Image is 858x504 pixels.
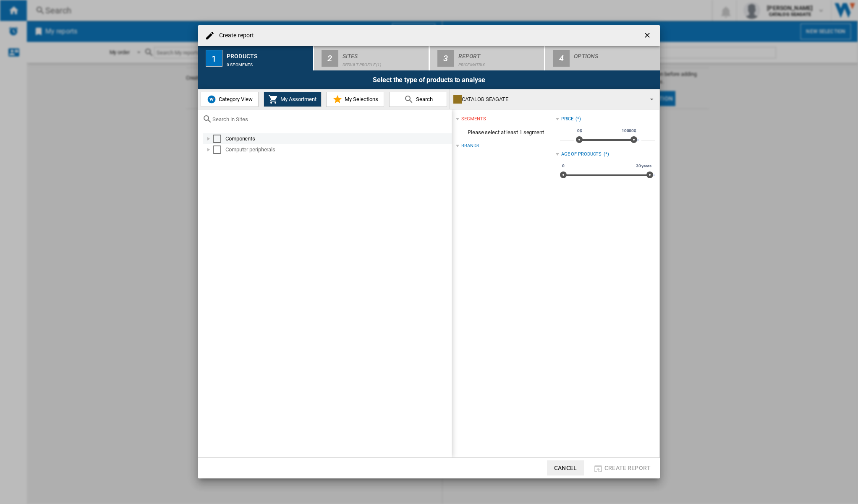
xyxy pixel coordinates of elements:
span: Category View [217,96,253,102]
span: 0$ [576,127,583,134]
span: 0 [561,163,566,169]
span: Please select at least 1 segment [456,125,555,140]
button: 3 Report Price Matrix [430,46,545,70]
img: wiser-icon-blue.png [207,94,217,104]
input: Search in Sites [212,116,447,122]
button: My Selections [326,92,384,107]
span: 10000$ [620,127,638,134]
div: Age of products [561,151,602,158]
span: My Assortment [278,96,317,102]
div: Select the type of products to analyse [198,70,660,89]
button: 4 Options [545,46,660,70]
div: Brands [461,143,479,149]
div: Sites [343,49,425,58]
div: segments [461,116,486,122]
div: Products [227,49,309,58]
button: 1 Products 0 segments [198,46,314,70]
div: 2 [322,50,338,67]
button: My Assortment [264,92,322,107]
div: 1 [206,50,222,67]
div: 3 [437,50,454,67]
span: Create report [604,465,651,471]
div: Price [561,116,574,122]
div: Computer peripherals [225,145,450,154]
div: Report [458,49,541,58]
div: Price Matrix [458,58,541,67]
button: 2 Sites Default profile (1) [314,46,429,70]
div: CATALOG SEAGATE [453,94,643,105]
h4: Create report [215,31,254,40]
span: Search [414,96,433,102]
span: My Selections [343,96,378,102]
button: Cancel [547,460,584,475]
div: Components [225,135,450,143]
button: Create report [591,460,653,475]
div: Options [574,49,657,58]
ng-md-icon: getI18NText('BUTTONS.CLOSE_DIALOG') [643,31,653,41]
div: Default profile (1) [343,58,425,67]
div: 0 segments [227,58,309,67]
span: 30 years [635,163,653,169]
div: 4 [553,50,570,67]
md-checkbox: Select [213,145,225,154]
md-checkbox: Select [213,135,225,143]
button: getI18NText('BUTTONS.CLOSE_DIALOG') [640,27,657,44]
button: Category View [201,92,259,107]
button: Search [389,92,447,107]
